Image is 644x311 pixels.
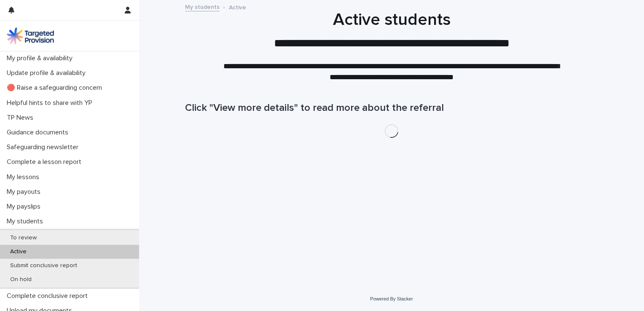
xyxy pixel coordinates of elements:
p: My payslips [3,203,47,211]
p: Safeguarding newsletter [3,143,85,151]
p: Complete conclusive report [3,292,94,300]
a: Powered By Stacker [370,296,413,301]
img: M5nRWzHhSzIhMunXDL62 [7,27,54,44]
p: TP News [3,114,40,122]
p: Update profile & availability [3,69,92,77]
p: On hold [3,276,38,283]
p: Active [3,248,33,255]
p: My students [3,217,50,225]
p: Guidance documents [3,129,75,137]
h1: Active students [185,10,598,30]
h1: Click "View more details" to read more about the referral [185,102,598,114]
p: My lessons [3,173,46,181]
p: My payouts [3,188,47,196]
a: My students [185,2,220,11]
p: Submit conclusive report [3,262,84,269]
p: Active [229,2,246,11]
p: Helpful hints to share with YP [3,99,99,107]
p: My profile & availability [3,54,79,62]
p: 🔴 Raise a safeguarding concern [3,84,109,92]
p: To review [3,234,43,241]
p: Complete a lesson report [3,158,88,166]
